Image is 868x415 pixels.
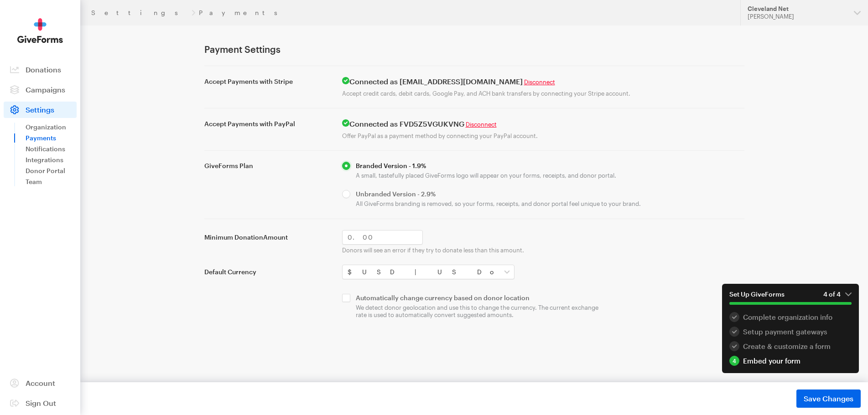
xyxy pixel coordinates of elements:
div: 1 [729,312,739,322]
div: 3 [729,341,739,351]
a: Team [26,176,77,187]
button: Save Changes [796,389,861,408]
div: Create & customize a form [729,341,852,351]
a: Organization [26,122,77,133]
label: GiveForms Plan [204,162,331,170]
h1: Payment Settings [204,44,744,55]
a: 1 Complete organization info [729,312,852,322]
span: Donations [26,65,61,74]
a: Notifications [26,143,77,154]
a: Campaigns [4,82,77,98]
a: Payments [26,133,77,143]
a: 4 Embed your form [729,356,852,366]
span: Settings [26,105,54,114]
label: Accept Payments with Stripe [204,77,331,86]
a: 3 Create & customize a form [729,341,852,351]
a: Integrations [26,154,77,165]
span: Save Changes [804,393,853,404]
a: Settings [4,102,77,118]
div: 2 [729,327,739,337]
p: Offer PayPal as a payment method by connecting your PayPal account. [342,132,744,139]
h4: Connected as FVD5Z5VGUKVNG [342,119,744,128]
a: Settings [91,9,188,16]
div: Cleveland Net [748,5,847,13]
div: [PERSON_NAME] [748,13,847,20]
h4: Connected as [EMAIL_ADDRESS][DOMAIN_NAME] [342,77,744,86]
a: 2 Setup payment gateways [729,327,852,337]
label: Minimum Donation [204,233,331,241]
p: Donors will see an error if they try to donate less than this amount. [342,246,744,254]
div: Complete organization info [729,312,852,322]
a: Donor Portal [26,165,77,176]
label: Default Currency [204,268,331,276]
em: 4 of 4 [823,290,852,298]
p: Accept credit cards, debit cards, Google Pay, and ACH bank transfers by connecting your Stripe ac... [342,90,744,97]
a: Donations [4,61,77,78]
a: Disconnect [524,78,555,86]
input: 0.00 [342,230,423,245]
img: GiveForms [17,18,63,43]
div: Setup payment gateways [729,327,852,337]
span: Account [26,379,55,387]
span: Sign Out [26,399,56,407]
label: Accept Payments with PayPal [204,120,331,128]
a: Sign Out [4,395,77,411]
span: Campaigns [26,85,65,94]
span: Amount [263,233,288,241]
a: Disconnect [466,121,497,128]
a: Account [4,375,77,391]
div: Embed your form [729,356,852,366]
button: Set Up GiveForms4 of 4 [722,284,859,312]
div: 4 [729,356,739,366]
